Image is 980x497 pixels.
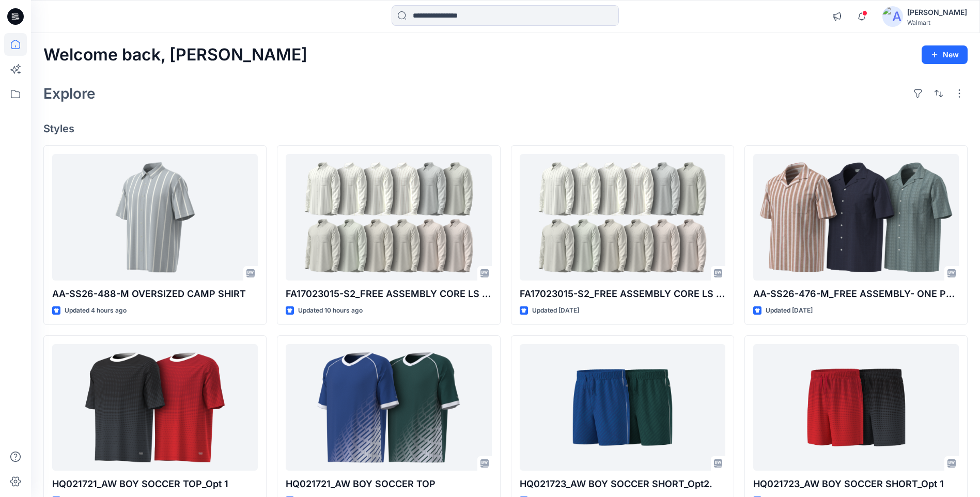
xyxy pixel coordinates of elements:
a: AA-SS26-476-M_FREE ASSEMBLY- ONE POCKET CAMP SHIRT [753,154,959,281]
p: Updated 10 hours ago [298,305,363,316]
p: HQ021721_AW BOY SOCCER TOP_Opt 1 [52,477,258,491]
p: FA17023015-S2_FREE ASSEMBLY CORE LS OXFORD SHIRT [520,287,725,301]
p: Updated [DATE] [532,305,579,316]
a: FA17023015-S2_FREE ASSEMBLY CORE LS OXFORD SHIRT [286,154,491,281]
div: [PERSON_NAME] [907,6,967,19]
h2: Welcome back, [PERSON_NAME] [43,45,307,65]
p: HQ021721_AW BOY SOCCER TOP [286,477,491,491]
p: HQ021723_AW BOY SOCCER SHORT_Opt 1 [753,477,959,491]
a: HQ021721_AW BOY SOCCER TOP [286,344,491,471]
h4: Styles [43,122,968,135]
p: Updated 4 hours ago [65,305,127,316]
a: HQ021721_AW BOY SOCCER TOP_Opt 1 [52,344,258,471]
a: FA17023015-S2_FREE ASSEMBLY CORE LS OXFORD SHIRT [520,154,725,281]
a: AA-SS26-488-M OVERSIZED CAMP SHIRT [52,154,258,281]
img: avatar [882,6,903,27]
p: FA17023015-S2_FREE ASSEMBLY CORE LS OXFORD SHIRT [286,287,491,301]
p: Updated [DATE] [766,305,813,316]
h2: Explore [43,85,96,102]
p: HQ021723_AW BOY SOCCER SHORT_Opt2. [520,477,725,491]
a: HQ021723_AW BOY SOCCER SHORT_Opt 1 [753,344,959,471]
a: HQ021723_AW BOY SOCCER SHORT_Opt2. [520,344,725,471]
p: AA-SS26-476-M_FREE ASSEMBLY- ONE POCKET CAMP SHIRT [753,287,959,301]
button: New [922,45,968,64]
p: AA-SS26-488-M OVERSIZED CAMP SHIRT [52,287,258,301]
div: Walmart [907,19,967,26]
